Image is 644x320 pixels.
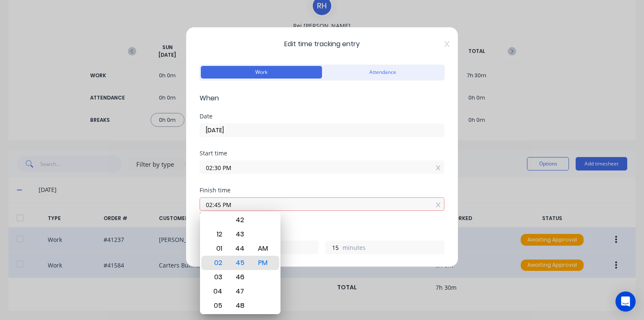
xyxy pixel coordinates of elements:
[207,256,227,270] div: 02
[229,212,252,314] div: Minute
[343,243,444,254] label: minutes
[230,299,250,313] div: 48
[200,39,444,49] span: Edit time tracking entry
[230,284,250,299] div: 47
[207,227,227,241] div: 12
[230,227,250,241] div: 43
[230,256,250,270] div: 45
[207,284,227,299] div: 04
[230,241,250,256] div: 44
[200,113,444,119] div: Date
[200,231,444,236] div: Hours worked
[207,270,227,284] div: 03
[200,187,444,193] div: Finish time
[200,150,444,156] div: Start time
[200,211,444,217] div: Required.
[205,212,229,314] div: Hour
[253,241,273,256] div: AM
[253,256,273,270] div: PM
[200,93,444,103] span: When
[326,241,340,254] input: 0
[230,213,250,227] div: 42
[230,270,250,284] div: 46
[207,299,227,313] div: 05
[207,241,227,256] div: 01
[615,291,636,312] div: Open Intercom Messenger
[322,66,443,79] button: Attendance
[201,66,322,79] button: Work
